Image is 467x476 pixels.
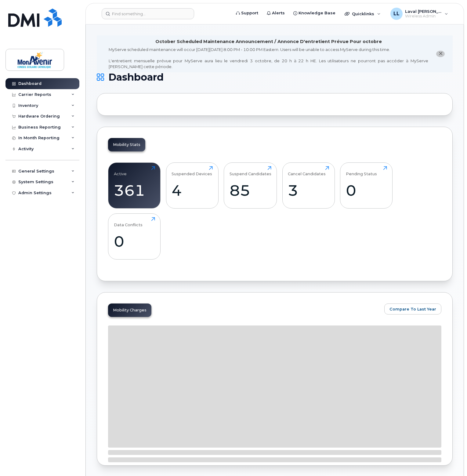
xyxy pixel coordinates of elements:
button: close notification [436,51,445,57]
div: MyServe scheduled maintenance will occur [DATE][DATE] 8:00 PM - 10:00 PM Eastern. Users will be u... [109,47,428,69]
a: Pending Status0 [346,166,387,205]
div: Suspended Devices [172,166,212,176]
div: Cancel Candidates [288,166,326,176]
div: 4 [172,181,213,199]
a: Data Conflicts0 [114,217,155,256]
div: October Scheduled Maintenance Announcement / Annonce D'entretient Prévue Pour octobre [155,38,382,45]
div: 0 [114,232,155,250]
div: 85 [230,181,271,199]
div: 0 [346,181,387,199]
span: Compare To Last Year [389,306,436,312]
div: 3 [288,181,329,199]
div: Active [114,166,127,176]
button: Compare To Last Year [384,303,441,314]
a: Cancel Candidates3 [288,166,329,205]
span: Dashboard [108,73,164,82]
div: Data Conflicts [114,217,143,227]
a: Active361 [114,166,155,205]
div: 361 [114,181,155,199]
div: Pending Status [346,166,377,176]
div: Suspend Candidates [230,166,271,176]
a: Suspend Candidates85 [230,166,271,205]
a: Suspended Devices4 [172,166,213,205]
